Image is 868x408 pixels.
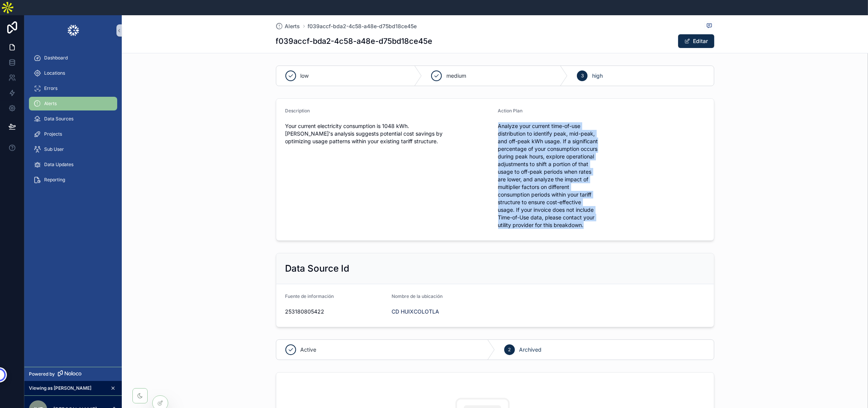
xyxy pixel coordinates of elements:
span: Archived [519,346,542,354]
span: Your current electricity consumption is 1048 kWh. [PERSON_NAME]'s analysis suggests potential cos... [285,122,492,145]
span: Alerts [44,101,57,107]
a: Powered by [24,367,122,381]
img: App logo [67,24,80,37]
span: Description [285,108,310,114]
span: Dashboard [44,55,68,61]
span: Analyze your current time-of-use distribution to identify peak, mid-peak, and off-peak kWh usage.... [498,122,599,229]
span: Viewing as [PERSON_NAME] [29,385,91,391]
a: Alerts [29,97,117,110]
span: Nombre de la ubicación [392,293,443,299]
span: 2 [508,347,511,353]
span: Active [301,346,317,354]
h1: f039accf-bda2-4c58-a48e-d75bd18ce45e [276,36,433,46]
a: Locations [29,66,117,80]
span: low [301,72,309,80]
button: Editar [678,34,714,48]
span: high [592,72,603,80]
span: Fuente de información [285,293,334,299]
span: Action Plan [498,108,523,114]
div: scrollable content [24,46,122,197]
a: Dashboard [29,51,117,65]
a: Errors [29,82,117,95]
h2: Data Source Id [285,262,350,275]
a: CD HUIXCOLOTLA [392,308,439,315]
span: Errors [44,85,57,91]
a: Alerts [276,22,300,30]
span: Data Sources [44,116,73,122]
span: Projects [44,131,62,137]
a: Data Sources [29,112,117,126]
a: Projects [29,127,117,141]
span: 3 [581,73,584,79]
span: Reporting [44,177,65,183]
span: Sub User [44,146,64,152]
span: 253180805422 [285,308,386,315]
span: Alerts [285,22,300,30]
a: f039accf-bda2-4c58-a48e-d75bd18ce45e [308,22,417,30]
a: Reporting [29,173,117,187]
span: Data Updates [44,162,73,168]
span: Powered by [29,371,55,377]
a: Sub User [29,142,117,156]
a: Data Updates [29,158,117,171]
span: Locations [44,70,65,76]
span: medium [446,72,466,80]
